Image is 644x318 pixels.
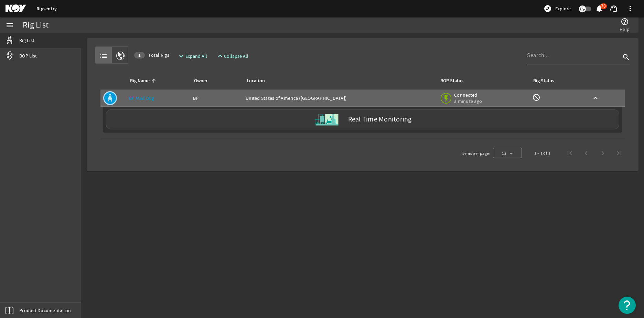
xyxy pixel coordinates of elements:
mat-icon: expand_less [216,52,222,60]
span: BOP List [19,52,37,59]
span: a minute ago [454,98,483,104]
input: Search... [527,51,621,60]
button: Collapse All [213,50,251,62]
span: Rig List [19,37,34,44]
button: Open Resource Center [619,297,636,314]
div: Location [247,77,265,85]
div: 1 [134,52,145,59]
mat-icon: keyboard_arrow_up [591,94,600,102]
div: Rig List [23,22,49,29]
div: Items per page: [462,150,490,157]
span: Help [620,26,630,33]
a: Rigsentry [36,6,57,12]
mat-icon: expand_more [177,52,183,60]
div: 1 – 1 of 1 [534,150,550,157]
span: Total Rigs [134,52,169,59]
a: BP Mad Dog [129,95,154,101]
a: Real Time Monitoring [103,109,622,129]
div: Owner [194,77,207,85]
mat-icon: list [99,52,108,60]
button: Expand All [174,50,210,62]
mat-icon: Rig Monitoring not available for this rig [532,93,540,102]
span: Expand All [185,53,207,60]
div: BOP Status [440,77,463,85]
div: Rig Status [533,77,554,85]
button: more_vert [622,0,638,17]
span: Collapse All [224,53,248,60]
i: search [622,53,630,61]
div: Rig Name [130,77,150,85]
mat-icon: menu [6,21,14,29]
mat-icon: explore [544,4,552,13]
img: Skid.svg [314,107,340,132]
div: Rig Name [129,77,185,85]
label: Real Time Monitoring [348,116,412,123]
span: Connected [454,92,483,98]
mat-icon: support_agent [610,4,618,13]
span: Explore [555,5,571,12]
mat-icon: notifications [595,4,603,13]
div: BP [193,95,240,102]
div: Location [246,77,431,85]
mat-icon: help_outline [621,18,629,26]
div: Owner [193,77,237,85]
span: Product Documentation [19,307,71,314]
button: 73 [595,5,603,12]
div: United States of America ([GEOGRAPHIC_DATA]) [246,95,434,102]
button: Explore [541,3,573,14]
